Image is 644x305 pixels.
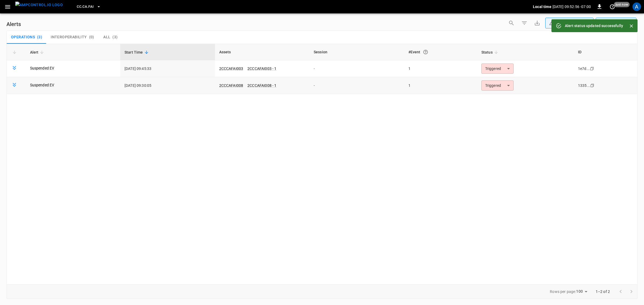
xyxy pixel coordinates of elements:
[404,60,477,77] td: 1
[309,44,404,60] th: Session
[120,77,215,94] td: [DATE] 09:30:05
[481,80,514,91] div: Triggered
[590,83,595,88] div: copy
[89,35,94,40] span: ( 0 )
[533,4,551,9] p: Local time
[120,60,215,77] td: [DATE] 09:45:33
[103,35,110,40] span: All
[608,2,617,11] button: set refresh interval
[565,21,623,31] div: Alert status updated successfully
[112,35,118,40] span: ( 3 )
[614,2,630,7] span: just now
[219,83,243,88] a: 2CCCAFAI008
[578,83,590,88] div: 1335...
[219,66,243,71] a: 2CCCAFAI003
[632,2,641,11] div: profile-icon
[481,49,500,55] span: Status
[627,22,635,30] button: Close
[6,20,21,28] h6: Alerts
[77,4,94,10] span: CC.CA.FAI
[309,77,404,94] td: -
[596,289,610,294] p: 1–2 of 2
[125,49,150,55] span: Start Time
[549,20,585,26] div: Unresolved
[408,47,473,57] div: #Event
[590,66,595,72] div: copy
[550,289,576,294] p: Rows per page:
[404,77,477,94] td: 1
[75,2,103,12] button: CC.CA.FAI
[576,288,589,295] div: 100
[30,49,46,55] span: Alert
[30,65,54,71] a: Suspended EV
[11,35,35,40] span: Operations
[606,18,636,28] div: Last 24 hrs
[247,66,276,71] a: 2CCCAFAI003 - 1
[481,64,514,74] div: Triggered
[15,2,63,8] img: ampcontrol.io logo
[552,4,591,9] p: [DATE] 09:52:56 -07:00
[37,35,42,40] span: ( 3 )
[30,82,54,88] a: Suspended EV
[574,44,637,60] th: ID
[215,44,310,60] th: Assets
[309,60,404,77] td: -
[51,35,87,40] span: Interoperability
[578,66,590,71] div: 1e7d...
[421,47,430,57] button: An event is a single occurrence of an issue. An alert groups related events for the same asset, m...
[247,83,276,88] a: 2CCCAFAI008 - 1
